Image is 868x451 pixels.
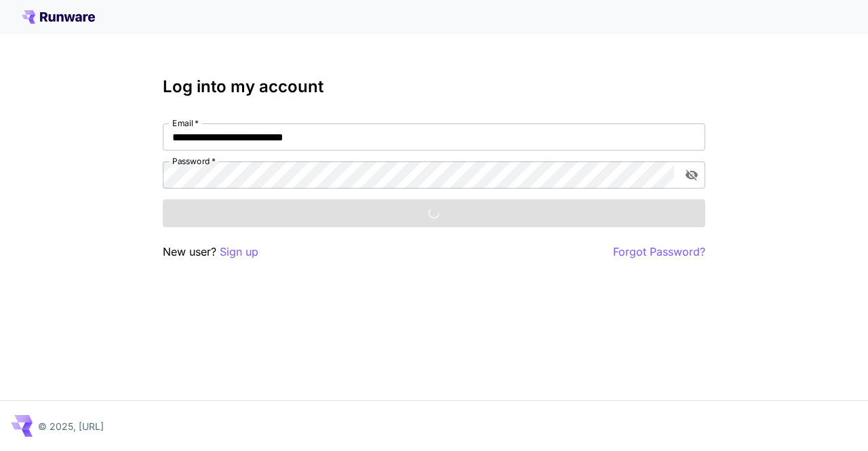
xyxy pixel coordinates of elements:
label: Password [172,155,216,167]
h3: Log into my account [163,77,705,96]
p: © 2025, [URL] [38,419,104,433]
button: Sign up [220,243,258,260]
button: toggle password visibility [679,163,704,187]
p: New user? [163,243,258,260]
button: Forgot Password? [613,243,705,260]
label: Email [172,117,199,129]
